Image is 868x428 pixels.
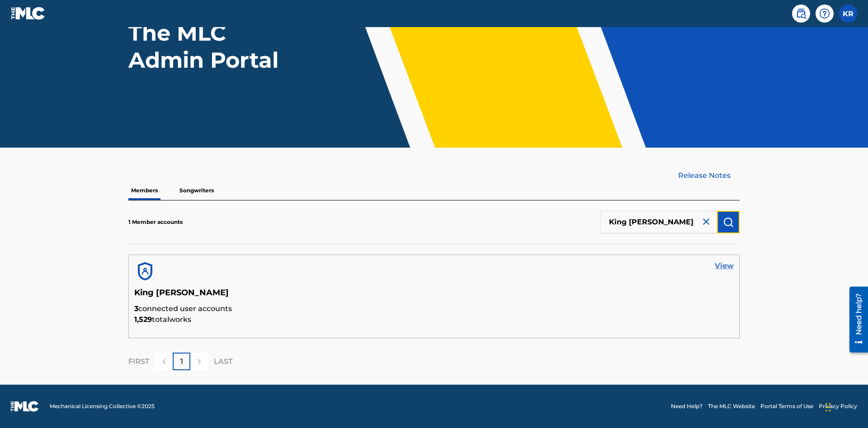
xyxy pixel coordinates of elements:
[671,402,703,410] a: Need Help?
[134,303,734,314] p: connected user accounts
[134,261,156,282] img: account
[134,315,152,324] span: 1,529
[839,5,857,23] div: User Menu
[134,304,138,313] span: 3
[826,394,831,421] div: Drag
[715,261,734,271] a: View
[50,402,155,410] span: Mechanical Licensing Collective © 2025
[177,181,217,200] p: Songwriters
[819,402,857,410] a: Privacy Policy
[796,8,807,19] img: search
[843,283,868,357] iframe: Resource Center
[708,402,755,410] a: The MLC Website
[678,170,740,181] a: Release Notes
[214,356,232,367] p: LAST
[600,211,717,233] input: Search Members
[128,356,149,367] p: FIRST
[819,8,830,19] img: help
[701,216,712,227] img: close
[11,7,46,20] img: MLC Logo
[128,218,183,226] p: 1 Member accounts
[134,314,734,325] p: total works
[823,385,868,428] iframe: Chat Widget
[134,288,734,303] h5: King [PERSON_NAME]
[180,356,183,367] p: 1
[128,181,160,200] p: Members
[816,5,834,23] div: Help
[792,5,810,23] a: Public Search
[723,217,734,228] img: Search Works
[760,402,813,410] a: Portal Terms of Use
[11,401,39,412] img: logo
